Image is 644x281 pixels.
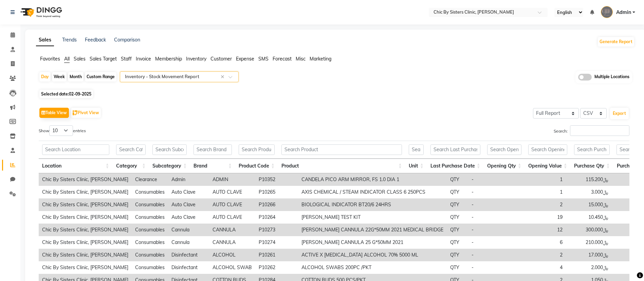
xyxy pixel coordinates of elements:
[298,249,447,261] td: ACTIVE X [MEDICAL_DATA] ALCOHOL 70% 5000 ML
[566,186,612,198] td: ﷼3.000
[447,224,468,236] td: QTY
[468,249,525,261] td: -
[255,249,298,261] td: P10261
[447,198,468,211] td: QTY
[566,236,612,249] td: ﷼210.000
[132,261,168,274] td: Consumables
[42,144,109,155] input: Search Location
[209,186,255,198] td: AUTO CLAVE
[447,249,468,261] td: QTY
[168,186,209,198] td: Auto Clave
[39,211,132,224] td: Chic By Sisters Clinic, [PERSON_NAME]
[566,198,612,211] td: ﷼15.000
[525,236,566,249] td: 6
[39,125,86,136] label: Show entries
[566,249,612,261] td: ﷼17.000
[447,261,468,274] td: QTY
[310,56,331,62] span: Marketing
[132,198,168,211] td: Consumables
[152,144,187,155] input: Search Subcategory
[74,56,86,62] span: Sales
[36,34,54,46] a: Sales
[209,211,255,224] td: AUTO CLAVE
[525,224,566,236] td: 12
[601,6,613,18] img: Admin
[298,211,447,224] td: [PERSON_NAME] TEST KIT
[168,211,209,224] td: Auto Clave
[132,211,168,224] td: Consumables
[528,144,567,155] input: Search Opening Value
[168,173,209,186] td: Admin
[209,249,255,261] td: ALCOHOL
[168,236,209,249] td: Cannula
[255,261,298,274] td: P10262
[566,173,612,186] td: ﷼115.200
[430,144,480,155] input: Search Last Purchase Date
[298,173,447,186] td: CANDELA PICO ARM MIRROR, FS 1.0 DIA 1
[90,56,117,62] span: Sales Target
[73,110,78,116] img: pivot.png
[487,144,521,155] input: Search Opening Qty
[570,125,629,136] input: Search:
[221,73,226,81] span: Clear all
[132,249,168,261] td: Consumables
[155,56,182,62] span: Membership
[121,56,132,62] span: Staff
[273,56,292,62] span: Forecast
[168,224,209,236] td: Cannula
[447,173,468,186] td: QTY
[255,173,298,186] td: P10352
[39,173,132,186] td: Chic By Sisters Clinic, [PERSON_NAME]
[468,224,525,236] td: -
[39,186,132,198] td: Chic By Sisters Clinic, [PERSON_NAME]
[39,261,132,274] td: Chic By Sisters Clinic, [PERSON_NAME]
[447,236,468,249] td: QTY
[209,198,255,211] td: AUTO CLAVE
[566,224,612,236] td: ﷼300.000
[68,72,84,82] div: Month
[447,211,468,224] td: QTY
[39,249,132,261] td: Chic By Sisters Clinic, [PERSON_NAME]
[39,224,132,236] td: Chic By Sisters Clinic, [PERSON_NAME]
[39,236,132,249] td: Chic By Sisters Clinic, [PERSON_NAME]
[298,186,447,198] td: AXIS CHEMICAL / STEAM INDICATOR CLASS 6 250PCS
[85,72,116,82] div: Custom Range
[149,159,190,173] th: Subcategory: activate to sort column ascending
[525,159,571,173] th: Opening Value: activate to sort column ascending
[209,224,255,236] td: CANNULA
[594,74,629,81] span: Multiple Locations
[136,56,151,62] span: Invoice
[132,224,168,236] td: Consumables
[132,236,168,249] td: Consumables
[610,108,629,119] button: Export
[64,56,70,62] span: All
[554,125,629,136] label: Search:
[85,37,106,43] a: Feedback
[190,159,235,173] th: Brand: activate to sort column ascending
[566,261,612,274] td: ﷼2.000
[236,56,254,62] span: Expense
[168,261,209,274] td: Disinfectant
[39,90,93,98] span: Selected date:
[566,211,612,224] td: ﷼10.450
[194,144,232,155] input: Search Brand
[17,3,64,22] img: logo
[39,72,51,82] div: Day
[468,261,525,274] td: -
[209,261,255,274] td: ALCOHOL SWAB
[168,198,209,211] td: Auto Clave
[49,125,73,136] select: Showentries
[468,236,525,249] td: -
[405,159,427,173] th: Unit: activate to sort column ascending
[525,211,566,224] td: 19
[255,236,298,249] td: P10274
[484,159,525,173] th: Opening Qty: activate to sort column ascending
[255,186,298,198] td: P10265
[468,173,525,186] td: -
[186,56,206,62] span: Inventory
[525,186,566,198] td: 1
[616,9,631,16] span: Admin
[39,159,113,173] th: Location: activate to sort column ascending
[447,186,468,198] td: QTY
[255,211,298,224] td: P10264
